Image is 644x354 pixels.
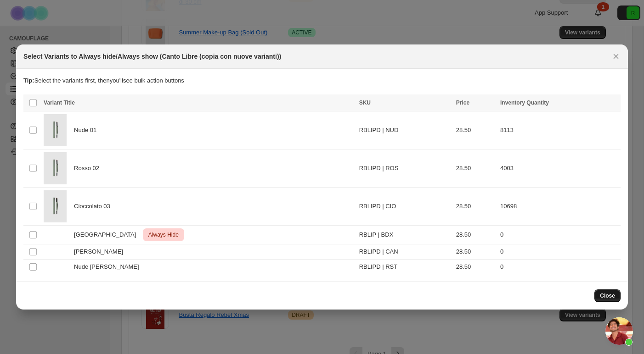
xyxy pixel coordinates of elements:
[497,244,621,260] td: 0
[594,289,621,302] button: Close
[74,126,102,135] span: Nude 01
[23,52,281,61] h2: Select Variants to Always hide/Always show (Canto Libre (copia con nuove varianti))
[497,111,621,149] td: 8113
[605,317,633,345] a: Aprire la chat
[23,76,621,85] p: Select the variants first, then you'll see bulk action buttons
[359,100,371,106] span: SKU
[356,260,453,275] td: RBLIPD | RST
[44,152,67,184] img: PRIMARIO-ROSSO.jpg
[23,77,34,84] strong: Tip:
[497,149,621,188] td: 4003
[456,100,469,106] span: Price
[44,114,67,146] img: PRIMARIO-NUDE.jpg
[356,111,453,149] td: RBLIPD | NUD
[147,229,181,240] span: Always Hide
[497,226,621,244] td: 0
[497,188,621,226] td: 10698
[453,111,497,149] td: 28.50
[74,247,128,256] span: [PERSON_NAME]
[610,50,622,63] button: Close
[44,100,75,106] span: Variant Title
[453,260,497,275] td: 28.50
[453,226,497,244] td: 28.50
[74,230,141,239] span: [GEOGRAPHIC_DATA]
[44,190,67,222] img: PRIMARIO-CIOCCOLATO.jpg
[356,188,453,226] td: RBLIPD | CIO
[453,149,497,188] td: 28.50
[356,244,453,260] td: RBLIPD | CAN
[356,226,453,244] td: RBLIP | BDX
[497,260,621,275] td: 0
[74,164,104,173] span: Rosso 02
[453,244,497,260] td: 28.50
[600,292,615,299] span: Close
[356,149,453,188] td: RBLIPD | ROS
[453,188,497,226] td: 28.50
[500,100,549,106] span: Inventory Quantity
[74,262,144,271] span: Nude [PERSON_NAME]
[74,202,115,211] span: Cioccolato 03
